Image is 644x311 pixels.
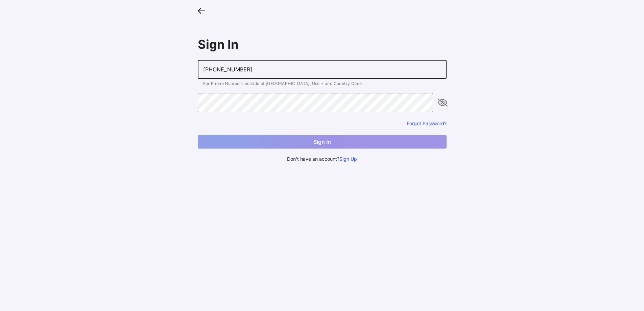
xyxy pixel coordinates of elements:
[203,82,441,86] div: For Phone Numbers outside of [GEOGRAPHIC_DATA]: Use + and Country Code
[339,155,357,163] button: Sign Up
[198,60,447,79] input: Email or Phone Number
[198,155,447,163] div: Don't have an account?
[438,98,447,107] i: appended action
[198,135,447,149] button: Sign In
[407,120,447,127] button: Forgot Password?
[198,37,447,52] div: Sign In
